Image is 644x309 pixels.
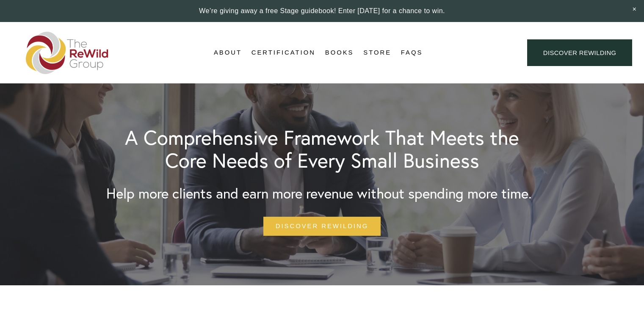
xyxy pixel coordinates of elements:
a: Discover Rewilding [263,217,381,236]
a: Store [363,47,391,59]
a: Discover ReWilding [527,39,632,66]
a: About [214,47,242,59]
h1: A Comprehensive Framework That Meets the Core Needs of Every Small Business [106,126,538,171]
img: The ReWild Group [26,32,109,74]
h3: Help more clients and earn more revenue without spending more time. [106,187,532,201]
a: Books [325,47,354,59]
a: Certification [252,47,315,59]
a: FAQs [401,47,423,59]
